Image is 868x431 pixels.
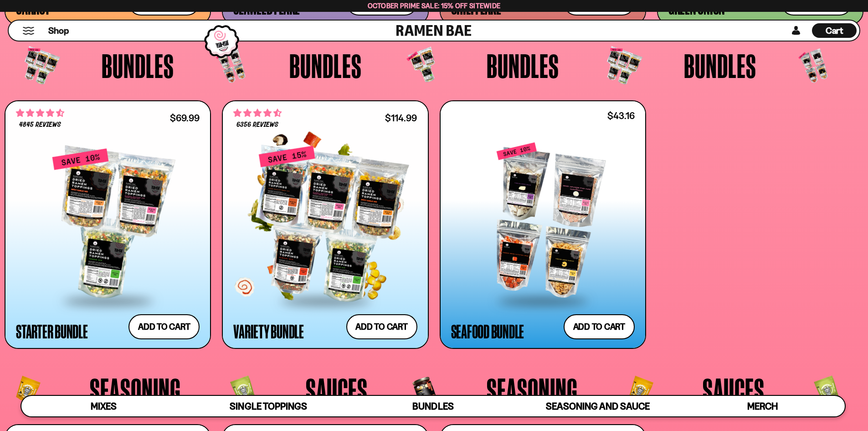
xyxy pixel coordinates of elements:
span: Mixes [91,400,117,412]
span: 4845 reviews [19,121,61,129]
span: 4.63 stars [233,107,282,119]
span: Sauces [306,373,368,407]
a: Bundles [351,396,515,416]
button: Add to cart [346,314,417,339]
span: Cart [826,25,843,36]
span: Shop [48,25,69,37]
span: Bundles [412,400,453,412]
span: Seasoning [487,373,578,407]
button: Add to cart [128,314,200,339]
span: October Prime Sale: 15% off Sitewide [368,1,501,10]
span: Bundles [102,49,174,83]
div: Variety Bundle [233,323,304,339]
button: Add to cart [564,314,635,339]
a: $43.16 Seafood Bundle Add to cart [440,100,646,349]
a: Single Toppings [186,396,350,416]
span: Bundles [684,49,756,83]
span: 4.71 stars [16,107,64,119]
div: Cart [812,21,857,41]
div: $114.99 [385,114,417,122]
div: Starter Bundle [16,323,88,339]
div: $69.99 [170,114,200,122]
span: Single Toppings [230,400,307,412]
a: Seasoning and Sauce [515,396,680,416]
a: Merch [680,396,845,416]
a: 4.63 stars 6356 reviews $114.99 Variety Bundle Add to cart [222,100,428,349]
a: 4.71 stars 4845 reviews $69.99 Starter Bundle Add to cart [5,100,211,349]
span: Seasoning [90,373,181,407]
span: Sauces [703,373,765,407]
span: Bundles [487,49,559,83]
span: 6356 reviews [236,121,278,129]
span: Bundles [289,49,362,83]
span: Merch [747,400,778,412]
span: Seasoning and Sauce [546,400,649,412]
div: Seafood Bundle [451,323,524,339]
a: Mixes [21,396,186,416]
div: $43.16 [607,111,635,120]
button: Mobile Menu Trigger [22,27,35,35]
a: Shop [48,23,69,38]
